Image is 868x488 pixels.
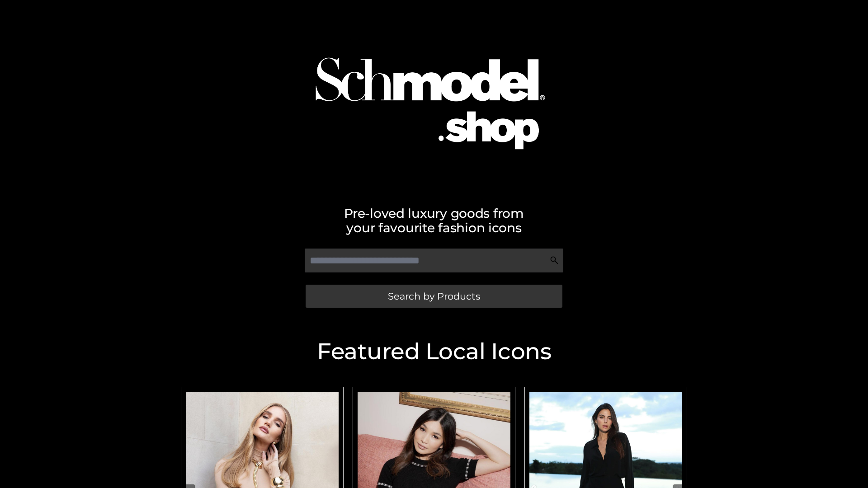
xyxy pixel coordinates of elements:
span: Search by Products [388,291,480,301]
h2: Featured Local Icons​ [176,340,692,363]
h2: Pre-loved luxury goods from your favourite fashion icons [176,206,692,235]
a: Search by Products [306,285,562,308]
img: Search Icon [550,256,559,265]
